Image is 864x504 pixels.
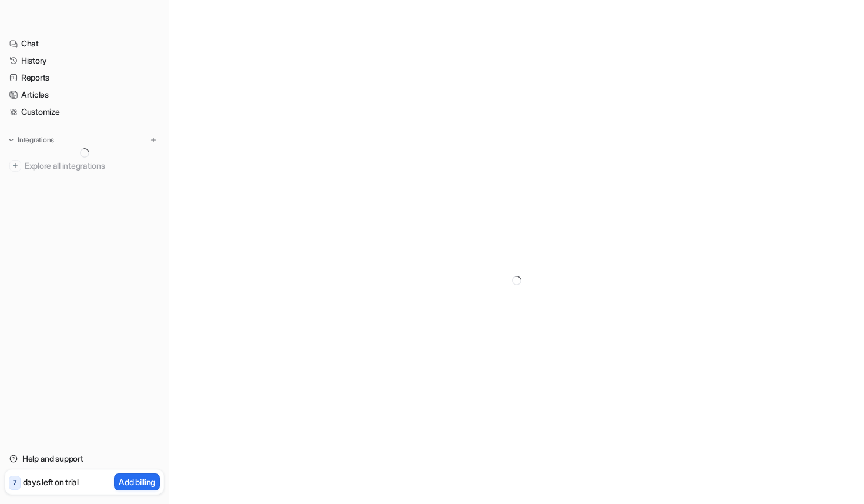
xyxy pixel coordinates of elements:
img: menu_add.svg [149,136,158,144]
a: History [5,52,164,69]
p: days left on trial [23,476,79,488]
a: Customize [5,104,164,120]
button: Add billing [114,473,160,490]
img: expand menu [7,136,15,144]
a: Help and support [5,450,164,467]
img: explore all integrations [9,160,21,172]
button: Integrations [5,134,58,146]
p: Integrations [18,135,54,145]
a: Reports [5,69,164,86]
a: Articles [5,86,164,103]
a: Chat [5,35,164,52]
a: Explore all integrations [5,158,164,174]
span: Explore all integrations [25,156,159,175]
p: 7 [13,478,16,488]
p: Add billing [119,476,155,488]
